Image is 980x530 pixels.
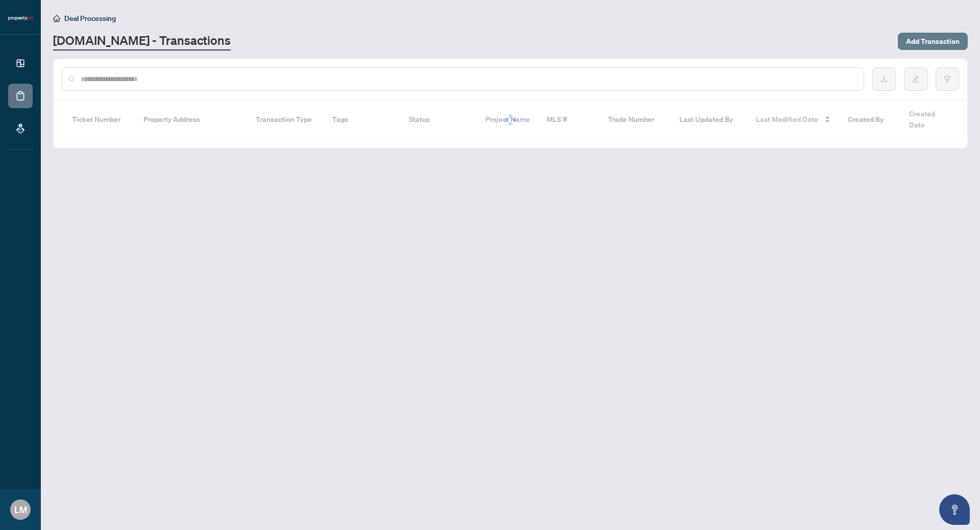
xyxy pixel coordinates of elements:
[939,494,970,525] button: Open asap
[872,67,896,91] button: download
[898,33,968,50] button: Add Transaction
[53,15,60,22] span: home
[904,67,927,91] button: edit
[53,32,231,51] a: [DOMAIN_NAME] - Transactions
[64,14,116,23] span: Deal Processing
[906,33,960,49] span: Add Transaction
[936,67,959,91] button: filter
[14,502,27,517] span: LM
[8,15,33,21] img: logo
